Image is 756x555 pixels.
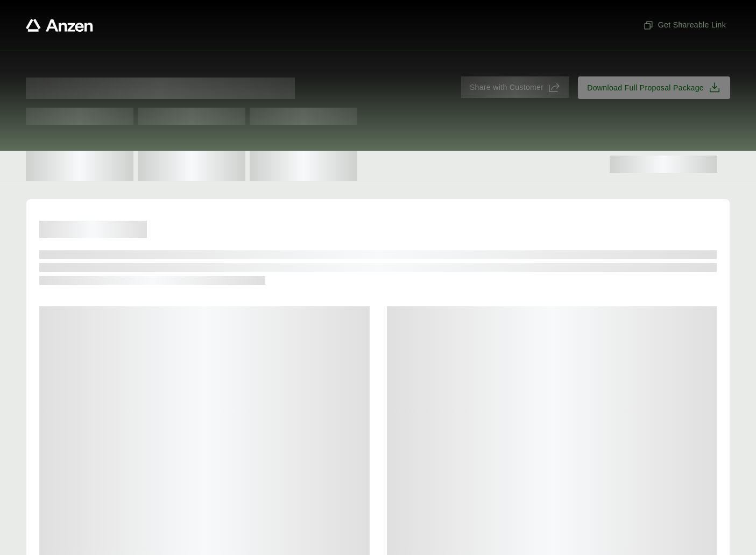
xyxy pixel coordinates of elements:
a: Anzen website [26,19,93,32]
span: Proposal for [26,78,295,99]
span: Test [138,108,245,125]
span: Share with Customer [470,82,543,93]
span: Test [250,108,357,125]
span: Get Shareable Link [643,19,726,31]
span: Test [26,108,133,125]
button: Get Shareable Link [639,15,730,35]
